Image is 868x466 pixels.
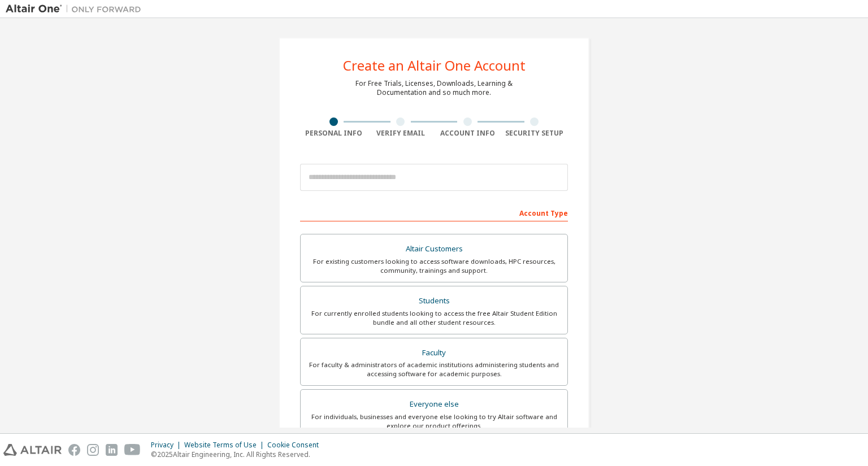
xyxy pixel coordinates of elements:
[307,293,561,309] div: Students
[343,59,526,72] div: Create an Altair One Account
[151,441,184,450] div: Privacy
[87,444,99,456] img: instagram.svg
[68,444,80,456] img: facebook.svg
[307,360,561,378] div: For faculty & administrators of academic institutions administering students and accessing softwa...
[124,444,141,456] img: youtube.svg
[106,444,118,456] img: linkedin.svg
[267,441,325,450] div: Cookie Consent
[151,450,325,459] p: © 2025 Altair Engineering, Inc. All Rights Reserved.
[300,129,367,138] div: Personal Info
[367,129,435,138] div: Verify Email
[501,129,568,138] div: Security Setup
[355,79,513,97] div: For Free Trials, Licenses, Downloads, Learning & Documentation and so much more.
[307,397,561,412] div: Everyone else
[307,412,561,430] div: For individuals, businesses and everyone else looking to try Altair software and explore our prod...
[307,257,561,275] div: For existing customers looking to access software downloads, HPC resources, community, trainings ...
[6,3,147,15] img: Altair One
[307,309,561,327] div: For currently enrolled students looking to access the free Altair Student Edition bundle and all ...
[307,345,561,361] div: Faculty
[300,203,568,221] div: Account Type
[3,444,62,456] img: altair_logo.svg
[434,129,501,138] div: Account Info
[184,441,267,450] div: Website Terms of Use
[307,241,561,257] div: Altair Customers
